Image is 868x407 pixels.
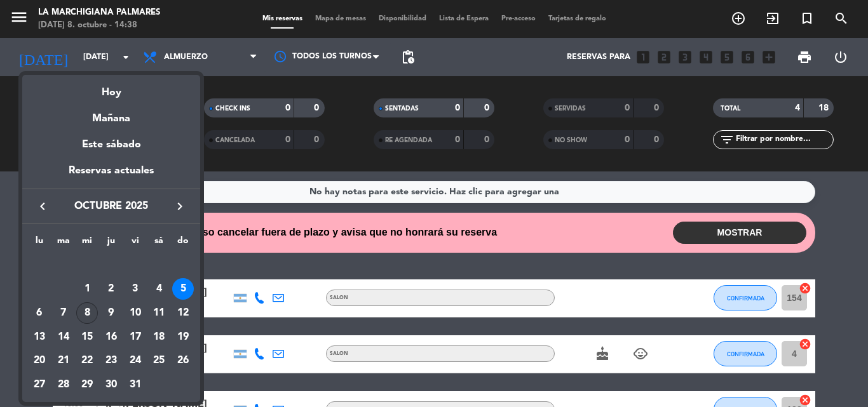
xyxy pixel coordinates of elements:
[75,373,99,397] td: 29 de octubre de 2025
[171,349,195,373] td: 26 de octubre de 2025
[51,325,76,349] td: 14 de octubre de 2025
[51,301,76,325] td: 7 de octubre de 2025
[172,278,194,300] div: 5
[147,349,172,373] td: 25 de octubre de 2025
[22,163,200,189] div: Reservas actuales
[75,349,99,373] td: 22 de octubre de 2025
[54,198,168,215] span: octubre 2025
[53,350,74,372] div: 21
[125,326,146,348] div: 17
[99,301,123,325] td: 9 de octubre de 2025
[125,302,146,324] div: 10
[172,350,194,372] div: 26
[172,199,187,214] i: keyboard_arrow_right
[99,234,123,253] th: jueves
[99,349,123,373] td: 23 de octubre de 2025
[148,326,170,348] div: 18
[99,277,123,302] td: 2 de octubre de 2025
[29,302,50,324] div: 6
[35,199,50,214] i: keyboard_arrow_left
[27,234,51,253] th: lunes
[147,277,172,302] td: 4 de octubre de 2025
[27,253,195,277] td: OCT.
[147,325,172,349] td: 18 de octubre de 2025
[22,101,200,127] div: Mañana
[22,75,200,101] div: Hoy
[75,325,99,349] td: 15 de octubre de 2025
[125,350,146,372] div: 24
[99,325,123,349] td: 16 de octubre de 2025
[123,325,147,349] td: 17 de octubre de 2025
[171,301,195,325] td: 12 de octubre de 2025
[76,350,98,372] div: 22
[123,234,147,253] th: viernes
[29,374,50,396] div: 27
[75,301,99,325] td: 8 de octubre de 2025
[29,326,50,348] div: 13
[171,325,195,349] td: 19 de octubre de 2025
[125,278,146,300] div: 3
[123,301,147,325] td: 10 de octubre de 2025
[100,350,122,372] div: 23
[76,278,98,300] div: 1
[123,277,147,302] td: 3 de octubre de 2025
[100,326,122,348] div: 16
[22,127,200,163] div: Este sábado
[75,277,99,302] td: 1 de octubre de 2025
[29,350,50,372] div: 20
[76,302,98,324] div: 8
[27,325,51,349] td: 13 de octubre de 2025
[76,374,98,396] div: 29
[148,278,170,300] div: 4
[27,373,51,397] td: 27 de octubre de 2025
[100,278,122,300] div: 2
[123,373,147,397] td: 31 de octubre de 2025
[172,302,194,324] div: 12
[51,349,76,373] td: 21 de octubre de 2025
[171,277,195,302] td: 5 de octubre de 2025
[148,350,170,372] div: 25
[171,234,195,253] th: domingo
[53,302,74,324] div: 7
[147,301,172,325] td: 11 de octubre de 2025
[172,326,194,348] div: 19
[76,326,98,348] div: 15
[100,302,122,324] div: 9
[53,326,74,348] div: 14
[53,374,74,396] div: 28
[147,234,172,253] th: sábado
[148,302,170,324] div: 11
[31,198,54,215] button: keyboard_arrow_left
[51,373,76,397] td: 28 de octubre de 2025
[51,234,76,253] th: martes
[125,374,146,396] div: 31
[27,301,51,325] td: 6 de octubre de 2025
[99,373,123,397] td: 30 de octubre de 2025
[27,349,51,373] td: 20 de octubre de 2025
[75,234,99,253] th: miércoles
[123,349,147,373] td: 24 de octubre de 2025
[168,198,191,215] button: keyboard_arrow_right
[100,374,122,396] div: 30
